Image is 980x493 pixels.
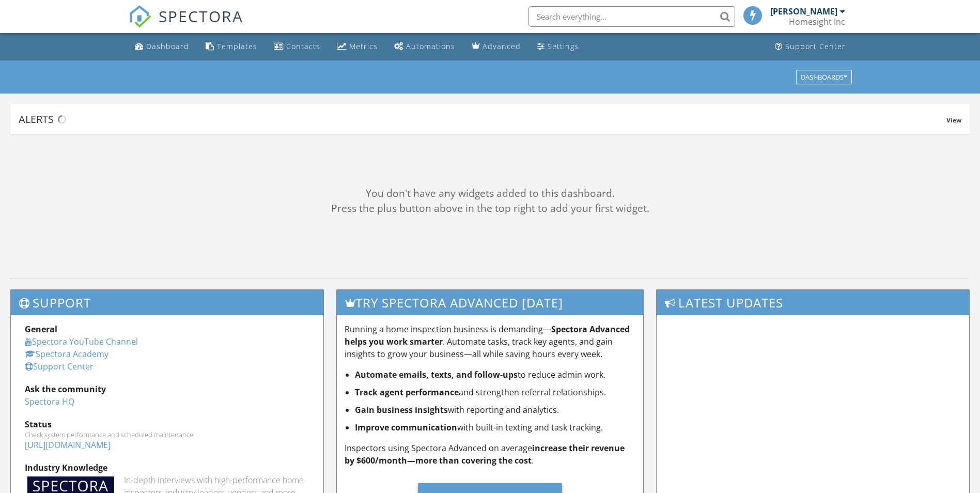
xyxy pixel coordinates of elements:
li: with reporting and analytics. [355,404,635,416]
strong: Improve communication [355,422,457,433]
img: The Best Home Inspection Software - Spectora [129,5,151,28]
div: Homesight Inc [789,17,845,27]
li: to reduce admin work. [355,368,635,381]
a: SPECTORA [129,14,243,36]
h3: Support [11,290,323,315]
a: Advanced [468,37,525,56]
a: [URL][DOMAIN_NAME] [25,439,111,451]
strong: General [25,323,57,335]
div: You don't have any widgets added to this dashboard. [10,186,970,201]
div: Check system performance and scheduled maintenance. [25,430,309,439]
p: Running a home inspection business is demanding— . Automate tasks, track key agents, and gain ins... [345,323,635,360]
li: with built-in texting and task tracking. [355,421,635,434]
a: Contacts [270,37,324,56]
a: Metrics [333,37,382,56]
a: Templates [201,37,261,56]
strong: Spectora Advanced helps you work smarter [345,323,630,347]
strong: Automate emails, texts, and follow-ups [355,369,518,380]
a: Spectora YouTube Channel [25,336,138,347]
a: Support Center [25,361,94,372]
strong: Gain business insights [355,404,448,415]
span: SPECTORA [159,5,243,27]
strong: Track agent performance [355,387,459,398]
span: View [946,116,961,125]
div: Ask the community [25,383,309,395]
strong: increase their revenue by $600/month—more than covering the cost [345,442,625,466]
div: Dashboard [146,41,189,51]
a: Dashboard [131,37,193,56]
div: Templates [217,41,257,51]
div: Alerts [19,112,946,126]
h3: Latest Updates [657,290,969,315]
div: [PERSON_NAME] [770,6,837,17]
a: Spectora HQ [25,396,74,407]
div: Contacts [286,41,320,51]
div: Dashboards [801,73,847,81]
a: Support Center [771,37,850,56]
div: Automations [406,41,455,51]
li: and strengthen referral relationships. [355,386,635,398]
p: Inspectors using Spectora Advanced on average . [345,442,635,467]
div: Status [25,418,309,430]
button: Dashboards [796,70,852,84]
input: Search everything... [528,6,735,27]
a: Spectora Academy [25,348,108,360]
div: Press the plus button above in the top right to add your first widget. [10,201,970,216]
a: Settings [533,37,583,56]
a: Automations (Basic) [390,37,459,56]
div: Support Center [785,41,846,51]
div: Metrics [349,41,378,51]
div: Advanced [483,41,521,51]
div: Settings [548,41,579,51]
div: Industry Knowledge [25,461,309,474]
h3: Try spectora advanced [DATE] [337,290,643,315]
